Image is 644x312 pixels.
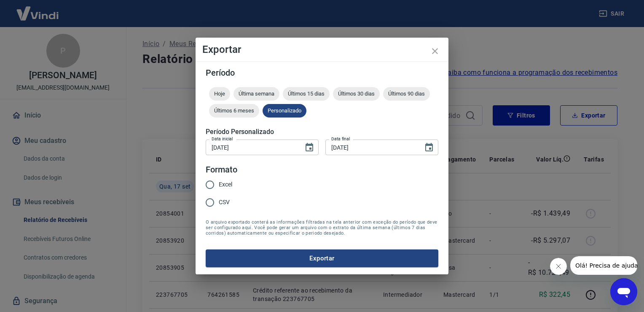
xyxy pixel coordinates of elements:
h5: Período [206,68,438,77]
h5: Período Personalizado [206,128,438,136]
button: Choose date, selected date is 17 de set de 2025 [421,139,437,156]
span: Excel [219,180,232,189]
div: Personalizado [263,104,306,118]
input: DD/MM/YYYY [206,140,298,155]
span: O arquivo exportado conterá as informações filtradas na tela anterior com exceção do período que ... [206,219,438,236]
button: close [425,41,445,61]
span: Últimos 30 dias [333,90,380,97]
div: Últimos 30 dias [333,87,380,101]
label: Data final [331,136,350,142]
div: Últimos 6 meses [209,104,259,118]
span: Última semana [233,90,279,97]
span: CSV [219,198,230,207]
label: Data inicial [212,136,233,142]
span: Personalizado [263,107,306,114]
button: Choose date, selected date is 17 de set de 2025 [301,139,318,156]
legend: Formato [206,164,237,176]
iframe: Fechar mensagem [550,258,567,275]
span: Olá! Precisa de ajuda? [5,6,71,13]
span: Hoje [209,90,230,97]
div: Últimos 15 dias [283,87,330,101]
iframe: Botão para abrir a janela de mensagens [610,278,637,305]
div: Última semana [233,87,279,101]
input: DD/MM/YYYY [325,140,417,155]
span: Últimos 15 dias [283,90,330,97]
iframe: Mensagem da empresa [570,256,637,275]
span: Últimos 6 meses [209,107,259,114]
div: Últimos 90 dias [383,87,430,101]
span: Últimos 90 dias [383,90,430,97]
div: Hoje [209,87,230,101]
button: Exportar [206,249,438,267]
h4: Exportar [202,44,442,55]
